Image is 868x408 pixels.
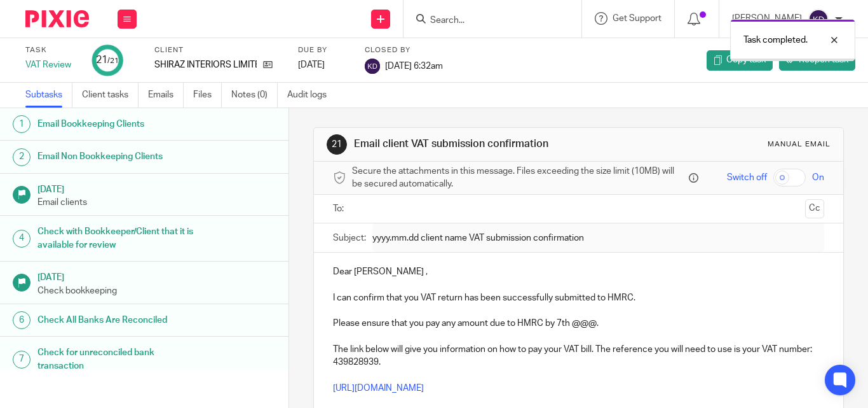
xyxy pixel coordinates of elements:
p: Check bookkeeping [37,285,276,297]
img: svg%3E [808,9,829,29]
label: Client [154,45,282,55]
h1: Email client VAT submission confirmation [354,137,606,151]
label: Closed by [365,45,443,55]
span: On [812,171,824,184]
h1: Check for unreconciled bank transaction [37,343,196,376]
div: 21 [96,53,119,67]
label: Task [25,45,76,55]
p: Please ensure that you pay any amount due to HMRC by 7th @@@. [333,317,824,330]
span: Switch off [727,171,767,184]
a: Emails [148,83,184,108]
h1: Email Non Bookkeeping Clients [37,147,196,166]
div: Manual email [768,139,831,150]
label: To: [333,202,347,215]
img: svg%3E [365,59,380,74]
h1: Check All Banks Are Reconciled [37,311,196,330]
div: 7 [13,351,31,369]
p: The link below will give you information on how to pay your VAT bill. The reference you will need... [333,343,824,369]
label: Subject: [333,232,366,244]
p: I can confirm that you VAT return has been successfully submitted to HMRC. [333,292,824,304]
input: Search [429,15,543,27]
a: Notes (0) [231,83,278,108]
p: SHIRAZ INTERIORS LIMITED [154,59,257,71]
img: Pixie [25,10,89,27]
span: [DATE] 6:32am [385,61,443,70]
div: VAT Review [25,59,76,71]
h1: Check with Bookkeeper/Client that it is available for review [37,222,196,255]
div: 21 [327,134,347,155]
p: Email clients [37,196,276,209]
div: 6 [13,311,31,329]
div: 4 [13,230,31,248]
p: Dear [PERSON_NAME] , [333,265,824,278]
div: 1 [13,115,31,133]
h1: [DATE] [37,268,276,284]
div: [DATE] [298,59,349,71]
small: /21 [107,57,119,64]
label: Due by [298,45,349,55]
span: Secure the attachments in this message. Files exceeding the size limit (10MB) will be secured aut... [352,165,686,191]
a: Subtasks [25,83,72,108]
a: Audit logs [287,83,336,108]
a: [URL][DOMAIN_NAME] [333,384,424,393]
a: Files [193,83,222,108]
h1: [DATE] [37,180,276,196]
h1: Email Bookkeeping Clients [37,115,196,134]
button: Cc [805,199,824,218]
div: 2 [13,148,31,166]
p: Task completed. [743,34,808,46]
a: Client tasks [82,83,139,108]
